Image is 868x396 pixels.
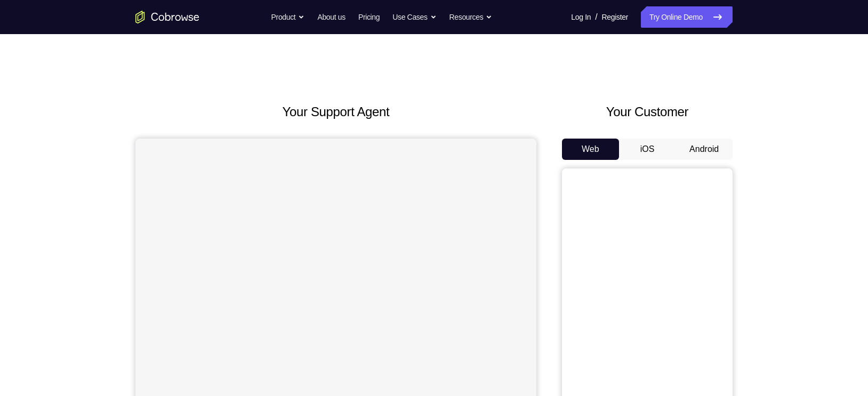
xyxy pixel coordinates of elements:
a: About us [317,6,345,28]
button: Web [562,139,619,160]
h2: Your Customer [562,102,733,122]
a: Pricing [358,6,380,28]
span: / [595,11,597,23]
a: Go to the home page [135,11,199,23]
h2: Your Support Agent [135,102,536,122]
button: Product [271,6,305,28]
a: Try Online Demo [641,6,733,28]
button: Resources [449,6,493,28]
button: Android [676,139,733,160]
button: Use Cases [392,6,436,28]
a: Log In [571,6,591,28]
a: Register [602,6,628,28]
button: iOS [619,139,676,160]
